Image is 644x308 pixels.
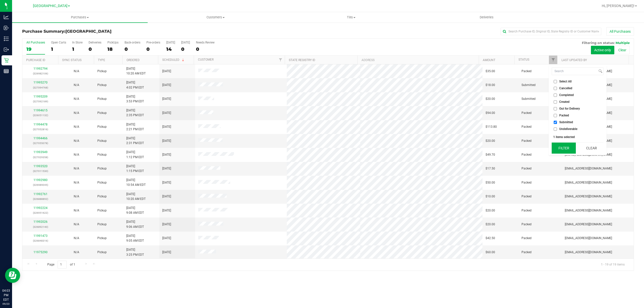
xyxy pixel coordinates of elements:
a: Filter [276,56,285,64]
span: [GEOGRAPHIC_DATA] [65,29,111,34]
span: [DATE] [162,152,171,157]
button: All Purchases [606,27,634,36]
span: $20.00 [486,97,495,101]
div: 19 [26,46,45,52]
inline-svg: Analytics [4,15,9,20]
span: Not Applicable [74,195,79,198]
input: Search Purchase ID, Original ID, State Registry ID or Customer Name... [501,28,601,35]
div: 0 [89,46,101,52]
span: Packed [521,194,532,199]
span: [DATE] 9:06 AM EDT [126,219,144,229]
span: Pickup [97,180,107,185]
span: Packed [521,139,532,143]
span: [DATE] 2:35 PM EDT [126,108,144,118]
a: Filter [549,56,557,64]
a: 11975290 [33,250,48,254]
span: [EMAIL_ADDRESS][DOMAIN_NAME] [565,180,612,185]
span: Submitted [521,83,536,87]
span: Packed [521,111,532,115]
span: Multiple [616,41,630,45]
div: In Store [72,41,83,44]
span: [DATE] 2:31 PM EDT [126,136,144,146]
span: [DATE] [162,222,171,227]
p: (327055078) [25,141,55,146]
span: Not Applicable [74,69,79,73]
h3: Purchase Summary: [22,29,226,34]
span: [DATE] [162,208,171,213]
input: Created [554,100,557,104]
span: [EMAIL_ADDRESS][DOMAIN_NAME] [565,222,612,227]
span: Out for Delivery [559,107,580,110]
span: [DATE] 10:54 AM EDT [126,178,146,187]
span: Packed [521,166,532,171]
span: [DATE] [162,139,171,143]
span: Pickup [97,152,107,157]
div: PickUps [107,41,118,44]
input: Submitted [554,121,557,124]
div: Back-orders [125,41,140,44]
span: [DATE] [162,180,171,185]
div: 0 [146,46,160,52]
input: Packed [554,114,557,117]
a: Purchase ID [26,58,45,62]
a: Type [98,58,105,62]
button: N/A [74,250,79,255]
button: N/A [74,69,79,74]
input: Select All [554,80,557,83]
span: Packed [521,180,532,185]
span: $18.00 [486,83,495,87]
span: [EMAIL_ADDRESS][DOMAIN_NAME] [565,236,612,241]
div: [DATE] [166,41,175,44]
span: Completed [559,94,574,97]
span: $17.50 [486,166,495,171]
span: $10.00 [486,194,495,199]
p: (327029358) [25,155,55,160]
span: Undeliverable [559,127,577,130]
p: (326888892) [25,197,55,201]
span: Filtering on status: [582,41,615,45]
a: Ordered [127,58,140,62]
span: Pickup [97,111,107,115]
span: [EMAIL_ADDRESS][DOMAIN_NAME] [565,166,612,171]
span: $35.00 [486,69,495,74]
a: 11995209 [33,95,48,98]
span: Not Applicable [74,209,79,212]
span: Deliveries [473,15,500,20]
a: Status [518,58,529,61]
button: N/A [74,111,79,115]
span: $50.00 [486,180,495,185]
span: Customers [148,15,283,20]
span: [DATE] [162,69,171,74]
span: $113.80 [486,124,497,129]
span: Cancelled [559,87,572,90]
span: [DATE] 4:02 PM EDT [126,80,144,90]
p: (326982106) [25,71,55,76]
inline-svg: Outbound [4,47,9,52]
span: Pickup [97,208,107,213]
span: 1 - 19 of 19 items [597,261,629,268]
span: Packed [521,222,532,227]
button: N/A [74,166,79,171]
button: Active only [591,46,614,54]
span: Packed [521,208,532,213]
span: Pickup [97,250,107,255]
span: Packed [521,69,532,74]
button: Clear [615,46,630,54]
iframe: Resource center [5,268,20,283]
a: Tills [283,12,419,23]
span: Not Applicable [74,153,79,156]
div: [DATE] [181,41,190,44]
a: 11992980 [33,178,48,182]
span: [DATE] 2:21 PM EDT [126,122,144,132]
a: Sync Status [62,58,82,62]
span: Not Applicable [74,139,79,143]
a: 11992761 [33,192,48,196]
div: Pre-orders [146,41,160,44]
input: Cancelled [554,87,557,90]
p: (326892140) [25,225,55,229]
span: [EMAIL_ADDRESS][DOMAIN_NAME] [565,194,612,199]
span: Pickup [97,124,107,129]
span: $20.00 [486,222,495,227]
inline-svg: Inventory [4,36,9,41]
span: [GEOGRAPHIC_DATA] [33,4,67,8]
